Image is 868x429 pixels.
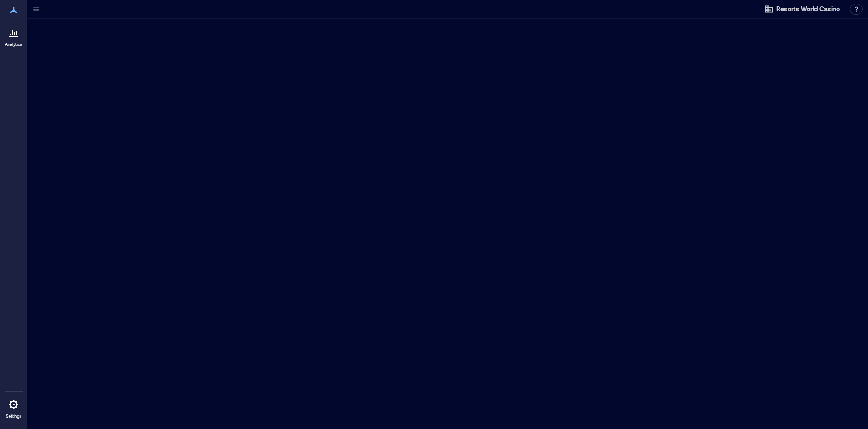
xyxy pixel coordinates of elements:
[3,394,25,422] a: Settings
[762,2,843,16] button: Resorts World Casino
[2,22,25,50] a: Analytics
[776,5,840,14] span: Resorts World Casino
[5,42,22,47] p: Analytics
[6,414,21,419] p: Settings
